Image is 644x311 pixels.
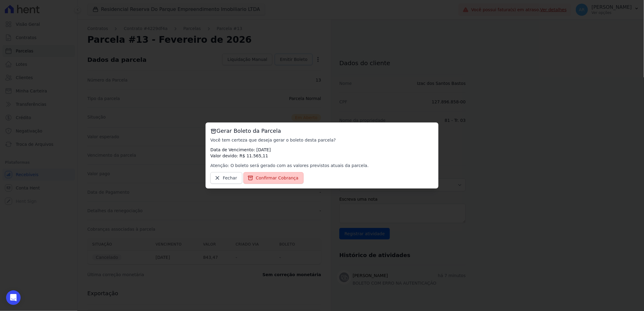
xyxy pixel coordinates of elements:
[210,162,434,169] p: Atenção: O boleto será gerado com as valores previstos atuais da parcela.
[6,290,21,305] div: Open Intercom Messenger
[210,147,434,159] p: Data de Vencimento: [DATE] Valor devido: R$ 11.565,11
[210,137,434,143] p: Você tem certeza que deseja gerar o boleto desta parcela?
[223,175,237,181] span: Fechar
[243,172,304,184] a: Confirmar Cobrança
[210,127,434,135] h3: Gerar Boleto da Parcela
[210,172,242,184] a: Fechar
[256,175,299,181] span: Confirmar Cobrança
